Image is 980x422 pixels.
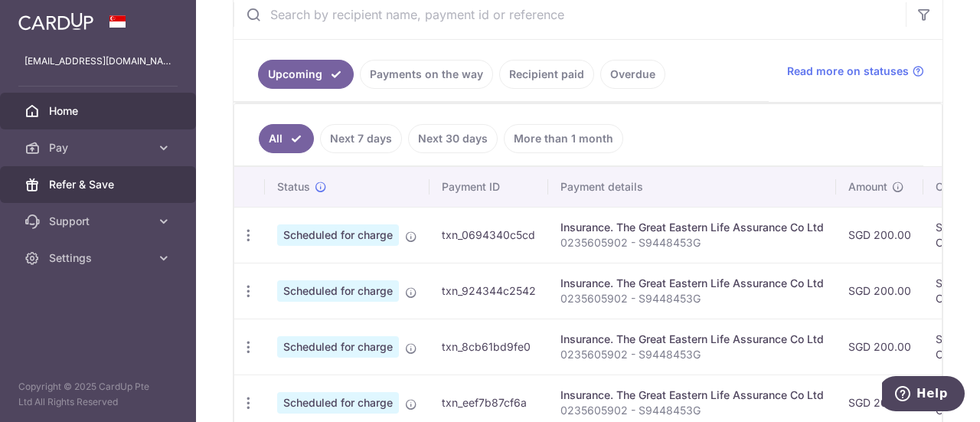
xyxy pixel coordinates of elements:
p: 0235605902 - S9448453G [560,403,824,418]
span: Scheduled for charge [277,392,399,414]
span: Scheduled for charge [277,224,399,246]
span: Scheduled for charge [277,336,399,358]
div: Insurance. The Great Eastern Life Assurance Co Ltd [560,276,824,291]
div: Insurance. The Great Eastern Life Assurance Co Ltd [560,332,824,347]
td: SGD 200.00 [836,207,923,263]
a: Upcoming [258,60,354,89]
td: SGD 200.00 [836,263,923,319]
span: Read more on statuses [787,64,909,79]
span: Refer & Save [49,177,150,192]
a: More than 1 month [504,124,623,153]
p: [EMAIL_ADDRESS][DOMAIN_NAME] [24,54,171,69]
span: Status [277,179,310,195]
img: CardUp [18,12,93,31]
th: Payment ID [430,167,548,207]
span: Scheduled for charge [277,280,399,302]
a: Payments on the way [360,60,493,89]
div: Insurance. The Great Eastern Life Assurance Co Ltd [560,220,824,235]
a: Read more on statuses [787,64,924,79]
span: Home [49,103,150,119]
td: txn_924344c2542 [430,263,548,319]
th: Payment details [548,167,836,207]
span: Amount [848,179,887,195]
td: SGD 200.00 [836,319,923,375]
p: 0235605902 - S9448453G [560,235,824,250]
a: Overdue [600,60,665,89]
a: Next 30 days [408,124,498,153]
a: All [259,124,314,153]
span: Support [49,214,150,229]
span: Pay [49,140,150,155]
td: txn_0694340c5cd [430,207,548,263]
p: 0235605902 - S9448453G [560,291,824,306]
span: Settings [49,250,150,266]
td: txn_8cb61bd9fe0 [430,319,548,375]
p: 0235605902 - S9448453G [560,347,824,362]
div: Insurance. The Great Eastern Life Assurance Co Ltd [560,388,824,403]
a: Next 7 days [320,124,402,153]
iframe: Opens a widget where you can find more information [882,376,965,414]
a: Recipient paid [499,60,594,89]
